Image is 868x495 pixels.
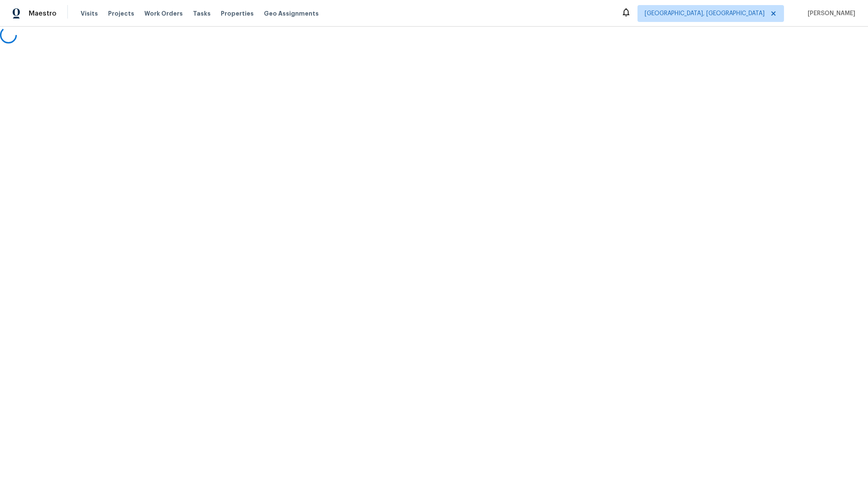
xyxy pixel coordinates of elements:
span: [PERSON_NAME] [804,9,855,18]
span: Work Orders [144,9,183,18]
span: Maestro [29,9,57,18]
span: Properties [221,9,254,18]
span: Tasks [193,11,211,16]
span: [GEOGRAPHIC_DATA], [GEOGRAPHIC_DATA] [645,9,765,18]
span: Visits [81,9,98,18]
span: Geo Assignments [264,9,319,18]
span: Projects [108,9,134,18]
